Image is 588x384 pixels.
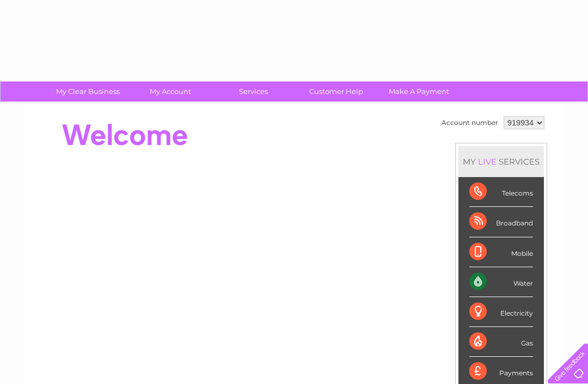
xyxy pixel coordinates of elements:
[374,81,464,102] a: Make A Payment
[126,81,216,102] a: My Account
[469,237,533,267] div: Mobile
[458,146,544,177] div: MY SERVICES
[469,267,533,297] div: Water
[476,156,499,167] div: LIVE
[469,207,533,237] div: Broadband
[469,327,533,357] div: Gas
[43,81,133,102] a: My Clear Business
[209,81,298,102] a: Services
[469,177,533,207] div: Telecoms
[469,297,533,327] div: Electricity
[439,114,501,132] td: Account number
[291,81,381,102] a: Customer Help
